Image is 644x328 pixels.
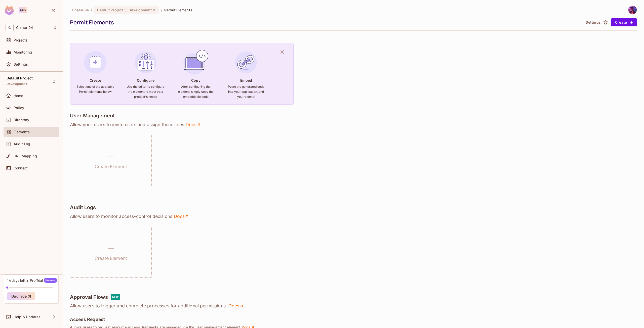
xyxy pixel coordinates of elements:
span: Monitoring [14,50,32,54]
span: Connect [14,166,28,170]
span: URL Mapping [14,154,37,158]
h4: Approval Flows [70,294,108,300]
img: Chase Hibble [628,6,637,14]
span: Default Project [7,76,33,80]
span: Permit Elements [164,8,192,12]
a: Docs [174,213,189,219]
a: Docs [185,122,201,128]
span: C [6,24,14,31]
span: Home [14,94,23,98]
span: Development [7,82,27,86]
span: Default Project [97,8,123,12]
span: Projects [14,38,28,42]
button: Create [611,18,637,26]
h1: Create Element [95,255,127,262]
p: Allow users to monitor access-control decisions . [70,213,637,219]
h6: Select one of the available Permit elements below [76,84,114,94]
h6: Use the editor to configure the element to meet your product's needs [127,84,165,99]
span: the active workspace [72,8,89,12]
h4: Audit Logs [70,204,96,210]
span: Elements [14,130,30,134]
span: Help & Updates [14,315,41,319]
li: / [91,8,92,12]
div: NEW [111,294,120,300]
p: Allow users to trigger and complete processes for additional permissions. [70,303,637,309]
img: Copy Element [182,49,209,76]
h4: Create [90,78,101,83]
span: Audit Log [14,142,30,146]
h4: Embed [240,78,252,83]
span: : [125,8,127,12]
span: Workspace: Chase-94 [16,26,33,30]
h4: Copy [191,78,200,83]
span: Settings [14,62,28,66]
button: Settings [584,18,609,26]
span: Policy [14,106,24,110]
span: Directory [14,118,29,122]
button: Upgrade [7,292,35,300]
li: / [161,8,162,12]
div: 14 days left in Pro Trial [7,278,57,283]
h6: After configuring the element, simply copy the embeddable code [177,84,215,99]
h6: Paste the generated code into your application, and you're done! [227,84,265,99]
img: SReyMgAAAABJRU5ErkJggg== [5,6,14,15]
img: Create Element [82,49,109,76]
div: Permit Elements [70,19,581,26]
h4: Configure [137,78,154,83]
a: Docs [228,303,244,309]
img: Embed Element [232,49,260,76]
h1: Create Element [95,163,127,170]
div: Pro [19,7,27,13]
p: Allow your users to invite users and assign them roles . [70,122,637,128]
span: Development [129,8,152,12]
img: Configure Element [132,49,159,76]
h5: Access Request [70,317,105,322]
h4: User Management [70,113,115,119]
span: Welcome! [44,278,57,283]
